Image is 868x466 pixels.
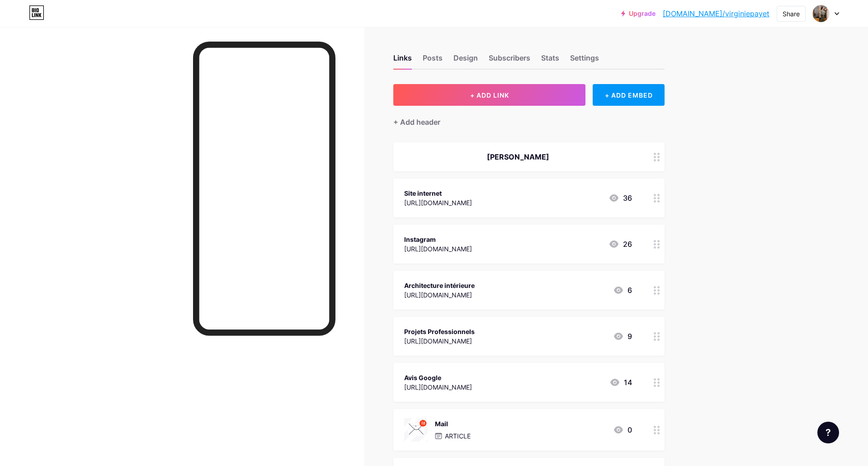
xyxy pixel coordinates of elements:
[783,9,800,19] div: Share
[613,285,632,296] div: 6
[470,91,509,99] span: + ADD LINK
[812,5,830,22] img: virginiepayet
[404,290,475,300] div: [URL][DOMAIN_NAME]
[404,281,475,290] div: Architecture intérieure
[613,424,632,435] div: 0
[404,327,475,336] div: Projets Professionnels
[663,8,769,19] a: [DOMAIN_NAME]/virginiepayet
[570,52,599,69] div: Settings
[393,117,440,127] div: + Add header
[404,336,475,346] div: [URL][DOMAIN_NAME]
[445,431,471,441] p: ARTICLE
[393,84,585,106] button: + ADD LINK
[609,193,632,203] div: 36
[404,373,472,382] div: Avis Google
[593,84,665,106] div: + ADD EMBED
[404,198,472,207] div: [URL][DOMAIN_NAME]
[621,10,656,17] a: Upgrade
[609,239,632,249] div: 26
[404,151,632,162] div: [PERSON_NAME]
[393,52,412,69] div: Links
[489,52,530,69] div: Subscribers
[404,244,472,254] div: [URL][DOMAIN_NAME]
[609,377,632,388] div: 14
[613,331,632,342] div: 9
[541,52,559,69] div: Stats
[404,235,472,244] div: Instagram
[404,418,428,442] img: Mail
[435,419,471,428] div: Mail
[404,382,472,392] div: [URL][DOMAIN_NAME]
[453,52,478,69] div: Design
[404,188,472,198] div: Site internet
[423,52,443,69] div: Posts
